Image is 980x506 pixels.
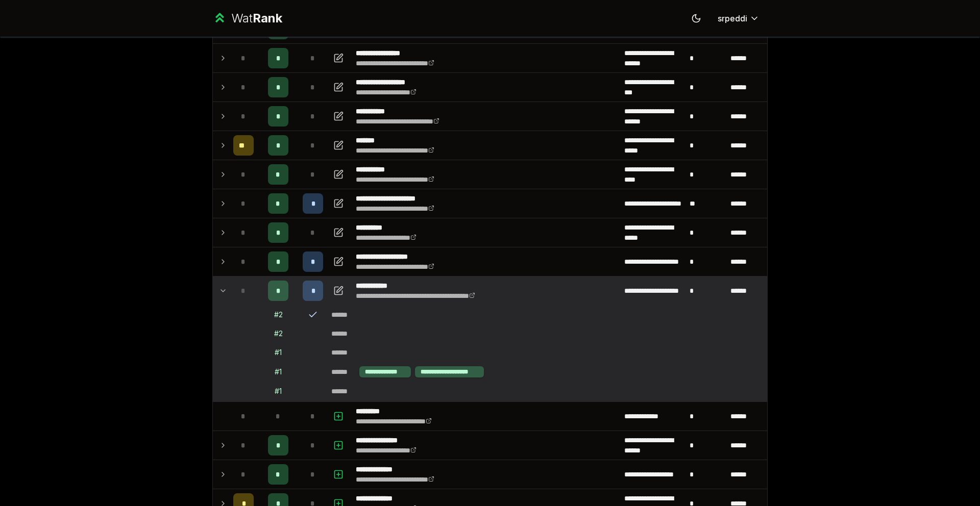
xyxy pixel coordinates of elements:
div: # 1 [275,367,282,377]
div: # 1 [275,347,282,358]
div: Wat [231,10,282,27]
div: # 1 [275,386,282,396]
a: WatRank [212,10,282,27]
span: srpeddi [718,12,747,24]
div: # 2 [274,328,283,339]
span: Rank [253,11,282,26]
button: srpeddi [709,9,768,28]
div: # 2 [274,310,283,320]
